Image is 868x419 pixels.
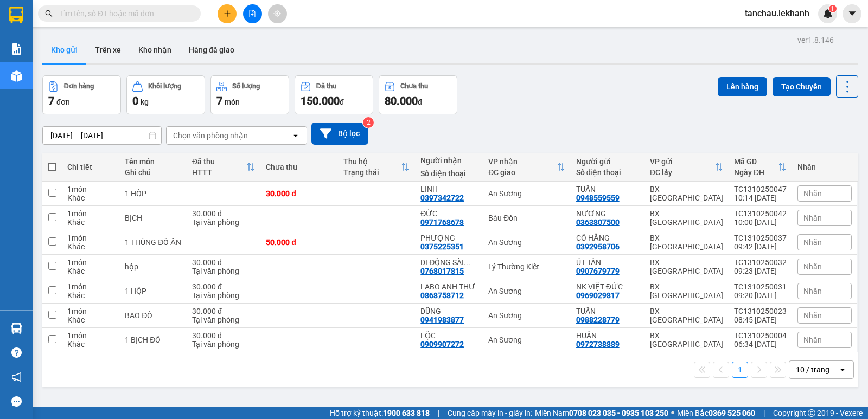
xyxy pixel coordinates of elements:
button: Kho gửi [42,37,86,63]
span: đ [418,98,422,106]
div: VP nhận [488,157,556,166]
button: caret-down [843,4,861,23]
div: Người gửi [576,157,639,166]
div: 1 THÙNG ĐỒ ĂN [125,238,181,247]
div: ĐỨC [420,209,477,218]
span: kg [141,98,149,106]
div: An Sương [488,287,565,295]
span: ... [464,258,470,267]
span: | [438,407,439,419]
div: Trạng thái [343,168,401,177]
div: Mã GD [734,157,778,166]
div: 06:34 [DATE] [734,340,787,349]
div: 1 BỊCH ĐỒ [125,336,181,344]
div: Thu hộ [343,157,401,166]
div: LABO ANH THƯ [420,282,477,291]
div: 1 món [67,234,114,242]
span: Miền Nam [535,407,668,419]
span: Nhãn [803,336,822,344]
span: Nhãn [803,287,822,295]
strong: 0708 023 035 - 0935 103 250 [569,409,668,417]
div: 0948559559 [576,194,620,202]
button: Số lượng7món [210,75,289,114]
img: icon-new-feature [823,9,833,18]
sup: 2 [363,117,374,128]
div: 50.000 đ [266,238,333,247]
div: TUẤN [576,307,639,315]
div: 30.000 đ [192,331,255,340]
button: Tạo Chuyến [773,77,831,96]
div: An Sương [488,189,565,198]
div: Tại văn phòng [192,291,255,300]
div: 0909907272 [420,340,464,349]
th: Toggle SortBy [338,153,416,182]
button: Kho nhận [130,37,180,63]
div: TUẤN [576,185,639,194]
button: Chưa thu80.000đ [379,75,457,114]
div: PHƯỢNG [420,234,477,242]
div: 1 món [67,307,114,315]
div: 09:23 [DATE] [734,267,787,275]
span: question-circle [11,347,22,358]
img: warehouse-icon [11,70,22,82]
div: Khác [67,218,114,227]
span: 150.000 [301,94,340,107]
div: BX [GEOGRAPHIC_DATA] [650,185,723,202]
span: Nhãn [803,262,822,271]
span: Nhãn [803,214,822,222]
div: 30.000 đ [192,209,255,218]
div: An Sương [488,238,565,247]
div: Khác [67,291,114,300]
input: Select a date range. [43,127,161,144]
div: Số lượng [232,82,260,90]
th: Toggle SortBy [483,153,570,182]
div: 0768017815 [420,267,464,275]
span: đ [340,98,344,106]
span: message [11,396,22,407]
span: caret-down [847,9,857,18]
strong: 0369 525 060 [709,409,755,417]
div: NK VIỆT ĐỨC [576,282,639,291]
div: 10:00 [DATE] [734,218,787,227]
div: 0363807500 [576,218,620,227]
div: BỊCH [125,214,181,222]
th: Toggle SortBy [187,153,260,182]
div: hộp [125,262,181,271]
span: 80.000 [385,94,418,107]
div: BX [GEOGRAPHIC_DATA] [650,234,723,251]
span: | [763,407,765,419]
sup: 1 [829,5,837,12]
svg: open [291,131,300,140]
div: Chưa thu [266,163,333,171]
div: 0971768678 [420,218,464,227]
div: 0375225351 [420,242,464,251]
div: 1 món [67,209,114,218]
div: CÔ HẰNG [576,234,639,242]
div: 0941983877 [420,315,464,324]
div: Số điện thoại [576,168,639,177]
div: 1 HỘP [125,287,181,295]
span: ⚪️ [671,411,674,415]
div: BX [GEOGRAPHIC_DATA] [650,282,723,300]
div: ĐC lấy [650,168,714,177]
div: BX [GEOGRAPHIC_DATA] [650,307,723,324]
div: TC1310250037 [734,234,787,242]
div: Đã thu [192,157,246,166]
span: 7 [48,94,54,107]
div: BX [GEOGRAPHIC_DATA] [650,209,723,227]
span: Miền Bắc [677,407,755,419]
div: 0969029817 [576,291,620,300]
div: 0397342722 [420,194,464,202]
div: Tại văn phòng [192,267,255,275]
div: 10 / trang [796,364,829,375]
div: 1 món [67,185,114,194]
div: Chọn văn phòng nhận [173,130,248,141]
div: 1 món [67,282,114,291]
button: plus [218,4,237,23]
span: 1 [831,5,834,12]
div: BX [GEOGRAPHIC_DATA] [650,331,723,349]
div: ÚT TẤN [576,258,639,267]
span: 7 [216,94,222,107]
div: 30.000 đ [192,258,255,267]
div: Bàu Đồn [488,214,565,222]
